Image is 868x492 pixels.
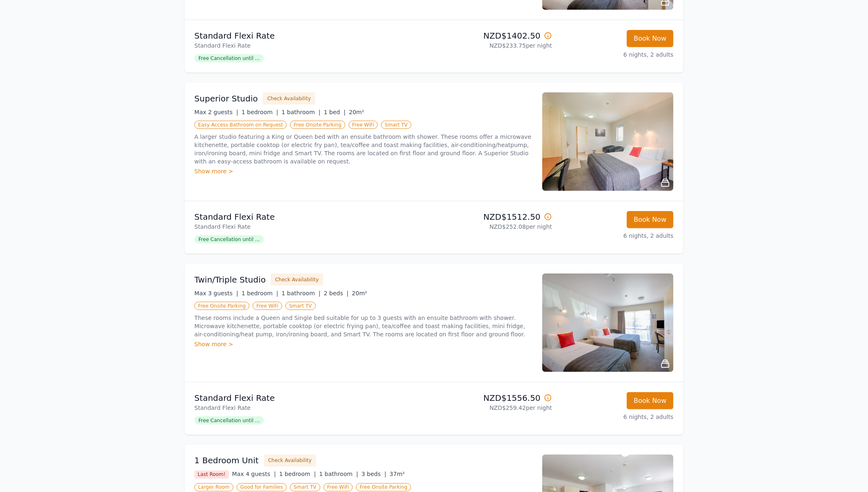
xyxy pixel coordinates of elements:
span: Last Room! [194,471,229,479]
p: Standard Flexi Rate [194,404,431,412]
button: Book Now [627,211,674,228]
span: 20m² [349,109,364,115]
p: Standard Flexi Rate [194,211,431,223]
span: 1 bedroom | [279,471,316,478]
h3: 1 Bedroom Unit [194,455,259,467]
span: Free WiFi [253,302,282,310]
p: Standard Flexi Rate [194,30,431,41]
button: Check Availability [264,455,316,467]
span: 1 bed | [324,109,345,115]
p: Standard Flexi Rate [194,392,431,404]
p: NZD$252.08 per night [437,223,552,231]
span: 20m² [352,290,367,297]
span: Larger Room [194,483,233,492]
span: Max 4 guests | [232,471,276,478]
span: 1 bedroom | [242,109,279,115]
p: 6 nights, 2 adults [559,232,674,240]
span: Free Cancellation until ... [194,235,264,244]
button: Check Availability [263,92,315,105]
p: NZD$233.75 per night [437,41,552,50]
span: Good for Families [237,483,287,492]
button: Book Now [627,30,674,47]
h3: Superior Studio [194,93,258,104]
p: These rooms include a Queen and Single bed suitable for up to 3 guests with an ensuite bathroom w... [194,314,532,338]
p: 6 nights, 2 adults [559,51,674,59]
p: 6 nights, 2 adults [559,413,674,421]
p: NZD$1556.50 [437,392,552,404]
span: Smart TV [290,483,320,492]
span: 1 bedroom | [242,290,279,297]
span: Free Onsite Parking [290,121,345,129]
span: 37m² [390,471,405,478]
span: 2 beds | [324,290,349,297]
p: NZD$259.42 per night [437,404,552,412]
span: 1 bathroom | [281,109,320,115]
p: Standard Flexi Rate [194,223,431,231]
span: 3 beds | [361,471,386,478]
p: NZD$1402.50 [437,30,552,41]
span: 1 bathroom | [319,471,358,478]
span: Easy Access Bathroom on Request [194,121,287,129]
span: Free Cancellation until ... [194,54,264,62]
h3: Twin/Triple Studio [194,274,266,285]
button: Book Now [627,392,674,409]
span: Free WiFi [349,121,378,129]
div: Show more > [194,167,532,175]
span: Free Cancellation until ... [194,416,264,425]
p: NZD$1512.50 [437,211,552,223]
span: Max 3 guests | [194,290,238,297]
span: 1 bathroom | [281,290,320,297]
div: Show more > [194,340,532,348]
span: Smart TV [286,302,316,310]
span: Free Onsite Parking [194,302,249,310]
span: Free Onsite Parking [356,483,411,492]
span: Free WiFi [324,483,353,492]
span: Smart TV [381,121,411,129]
p: A larger studio featuring a King or Queen bed with an ensuite bathroom with shower. These rooms o... [194,133,532,166]
span: Max 2 guests | [194,109,238,115]
p: Standard Flexi Rate [194,41,431,50]
button: Check Availability [271,274,323,286]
